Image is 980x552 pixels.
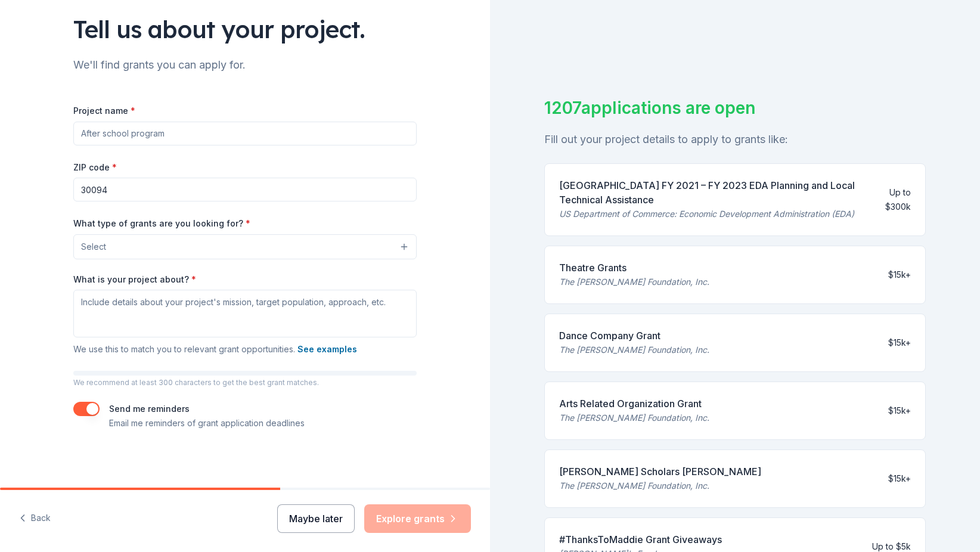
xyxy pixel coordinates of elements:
button: Select [73,234,417,259]
div: 1207 applications are open [544,95,926,120]
div: The [PERSON_NAME] Foundation, Inc. [559,411,709,425]
span: Select [81,240,106,254]
input: 12345 (U.S. only) [73,178,417,201]
div: The [PERSON_NAME] Foundation, Inc. [559,343,709,357]
div: Up to $300k [873,185,911,214]
div: [GEOGRAPHIC_DATA] FY 2021 – FY 2023 EDA Planning and Local Technical Assistance [559,178,863,207]
label: What is your project about? [73,274,196,286]
button: Back [19,506,51,531]
div: $15k+ [888,336,911,350]
div: Dance Company Grant [559,328,709,343]
p: Email me reminders of grant application deadlines [109,416,305,430]
div: Fill out your project details to apply to grants like: [544,130,926,149]
div: The [PERSON_NAME] Foundation, Inc. [559,275,709,289]
p: We recommend at least 300 characters to get the best grant matches. [73,378,417,387]
button: See examples [297,342,357,356]
div: [PERSON_NAME] Scholars [PERSON_NAME] [559,464,761,479]
div: $15k+ [888,472,911,486]
div: The [PERSON_NAME] Foundation, Inc. [559,479,761,493]
div: Tell us about your project. [73,13,417,46]
div: US Department of Commerce: Economic Development Administration (EDA) [559,207,863,221]
div: Arts Related Organization Grant [559,396,709,411]
div: $15k+ [888,268,911,282]
div: $15k+ [888,404,911,418]
div: Theatre Grants [559,261,709,275]
label: Send me reminders [109,404,190,414]
div: #ThanksToMaddie Grant Giveaways [559,532,722,547]
div: We'll find grants you can apply for. [73,55,417,75]
input: After school program [73,122,417,145]
label: ZIP code [73,162,117,173]
span: We use this to match you to relevant grant opportunities. [73,344,357,354]
label: What type of grants are you looking for? [73,218,250,230]
button: Maybe later [277,504,355,533]
label: Project name [73,105,135,117]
